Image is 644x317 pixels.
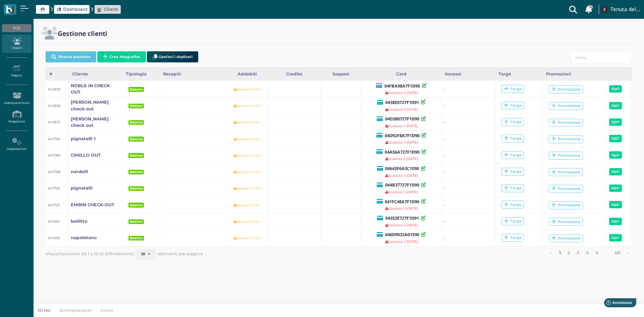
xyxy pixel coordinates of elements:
div: Targa [504,186,522,191]
a: Impostazioni [2,135,31,154]
small: #41619 [48,219,59,224]
b: 04A56A727F1D90 [385,149,420,155]
b: [PERSON_NAME] check out [71,116,109,128]
b: [PERSON_NAME] check-out [71,100,109,111]
h2: Gestione clienti [58,30,107,37]
b: Esterno [130,104,143,108]
div: Accessi [442,68,495,81]
small: Scaduta il [DATE] [385,140,418,145]
div: Promozione [551,203,581,208]
a: Apri [609,102,622,109]
td: - [442,97,495,114]
a: alla pagina 5 [594,249,600,258]
a: Apri [609,218,622,225]
small: Scaduta il [DATE] [385,157,418,161]
div: Targa [504,202,522,207]
td: - [442,197,495,213]
td: - [442,114,495,130]
div: Card [361,68,442,81]
div: POS [2,24,31,32]
b: 041FC48A7F1D90 [385,199,419,205]
a: alla pagina 2 [566,249,572,258]
small: Nessun limite [233,170,261,174]
img: ... [601,6,608,13]
b: Esterno [130,154,143,157]
td: - [442,180,495,196]
small: Nessun limite [233,203,261,207]
div: Targa [504,219,522,224]
small: Nessun limite [233,186,261,191]
small: Scaduta il [DATE] [385,190,418,194]
div: Cliente [69,68,122,81]
div: Promozione [551,170,581,175]
b: 04353E727F1D91 [385,215,419,221]
small: #41618 [48,236,60,240]
div: # [46,68,69,81]
div: Promozione [551,219,581,224]
small: Nessun limite [233,120,261,124]
small: #41839 [48,87,60,92]
span: 10 [141,252,145,257]
b: bellitto [71,219,87,224]
small: Scaduta il [DATE] [385,124,418,128]
a: Apri [609,168,622,175]
a: Apri [609,151,622,159]
input: Cerca [571,51,632,64]
a: pignatelli [71,185,93,191]
a: bellitto [71,218,87,224]
div: Promozione [551,120,581,125]
a: alla pagina 68 [613,249,623,258]
small: #41723 [48,203,60,207]
b: nardelli [71,169,88,174]
b: 04FBA98A7F1D90 [384,83,420,89]
a: Gestione Articoli [2,89,31,108]
small: Nessun limite [233,236,261,240]
b: 04643F6A3C1E90 [385,165,419,171]
td: - [442,163,495,180]
small: Nessun limite [233,137,261,141]
span: Assistenza [20,5,44,10]
button: Crea Anagrafica [97,51,146,62]
td: - [442,147,495,163]
b: 0438E0727F1D91 [385,99,419,105]
a: Apri [609,234,622,242]
div: Promozione [551,137,581,142]
small: Scaduta il [DATE] [385,223,418,227]
div: Targa [495,68,543,81]
span: Visualizzazione da 1 a 10 di 678 elementi [46,249,134,258]
button: 10 [136,249,156,260]
b: Esterno [130,203,143,207]
td: - [442,213,495,229]
small: Nessun limite [233,219,261,224]
b: NOBLE IN CHECK-OUT [71,83,111,95]
a: Apri [609,184,622,192]
a: Apri [609,135,622,142]
button: Gestisci i duplicati [147,51,198,62]
div: Targa [504,87,522,92]
small: Scaduta il [DATE] [385,173,418,178]
b: Esterno [130,170,143,174]
b: 046D9032A01E90 [385,231,419,237]
a: NOBLE IN CHECK-OUT [71,83,120,95]
b: 044B37727F1D90 [385,182,419,188]
div: Credito [267,68,321,81]
small: Nessun limite [233,153,261,158]
div: Targa [504,169,522,174]
a: Dashboard [56,6,88,12]
td: - [442,130,495,147]
b: EHIRIN CHECK-OUT [71,202,114,207]
span: Clienti [104,6,118,12]
div: Targa [504,119,522,124]
a: ... Tenuta del Barco [600,1,640,17]
div: Promozione [551,153,581,158]
a: Apri [609,201,622,208]
div: Targa [504,136,522,141]
div: Targa [504,103,522,108]
div: Recapiti [160,68,227,81]
small: #41762 [48,186,60,191]
img: logo [6,6,14,13]
div: Promozione [551,236,581,241]
div: elementi per pagina [136,249,203,260]
div: Promozione [551,87,581,92]
a: Report [2,62,31,80]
